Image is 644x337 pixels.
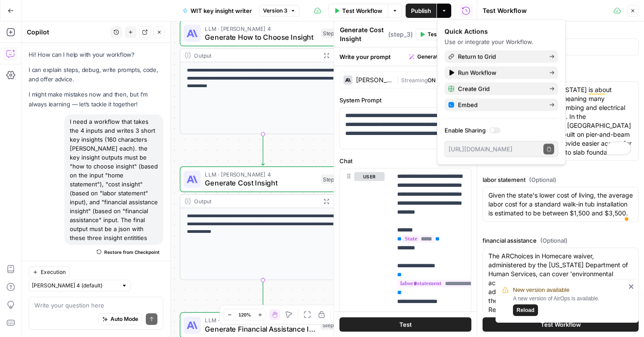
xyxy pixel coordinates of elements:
span: Use or integrate your Workflow. [445,38,534,46]
div: Output [194,197,317,206]
span: Reload [517,306,534,314]
button: close [628,283,635,290]
div: [PERSON_NAME] 4 [356,77,393,83]
span: Embed [458,101,542,110]
span: Streaming [401,77,428,84]
label: Chat [339,156,471,165]
button: Version 3 [259,5,300,17]
button: Auto Mode [98,313,142,325]
button: Execution [29,266,70,278]
button: Test [339,317,471,332]
span: WIT key insight writer [191,6,252,15]
span: Generate Financial Assistance Insight [205,324,316,334]
span: Test [428,30,439,38]
textarea: To enrich screen reader interactions, please activate Accessibility in Grammarly extension settings [488,252,633,323]
button: Test [415,29,443,40]
span: Generate Cost Insight [205,177,317,188]
button: WIT key insight writer [177,4,257,18]
div: A new version of AirOps is available. [513,295,626,316]
span: ON [428,77,436,84]
span: ( step_3 ) [388,30,413,39]
span: New version available [513,286,569,295]
div: Output [194,51,317,59]
button: Restore from Checkpoint [93,247,163,257]
div: Step 2 [321,29,342,38]
label: System Prompt [339,96,471,105]
button: Generate with AI [406,51,471,63]
span: LLM · [PERSON_NAME] 4 [205,316,316,324]
p: Hi! How can I help with your workflow? [29,50,163,59]
span: LLM · [PERSON_NAME] 4 [205,24,317,33]
div: Step 4 [320,320,341,330]
span: Restore from Checkpoint [104,249,160,256]
g: Edge from step_3 to step_4 [261,280,264,312]
span: | [436,75,442,84]
button: Publish [406,4,436,18]
input: Claude Sonnet 4 (default) [32,281,118,290]
span: Generate with AI [417,53,460,61]
span: (Optional) [540,236,568,245]
span: Return to Grid [458,52,542,61]
g: Edge from step_2 to step_3 [261,134,264,165]
span: Generate How to Choose Insight [205,32,317,42]
span: Create Grid [458,84,542,93]
span: Publish [411,6,431,15]
button: Reload [513,304,538,316]
div: Copilot [27,28,108,37]
span: Test Workflow [541,320,581,329]
span: Test [399,320,412,329]
span: Execution [41,268,66,276]
button: user [354,172,385,181]
button: Test Workflow [328,4,388,18]
p: I might make mistakes now and then, but I’m always learning — let’s tackle it together! [29,90,163,109]
span: (Optional) [529,175,556,184]
div: Write your prompt [334,47,477,66]
span: Run Workflow [458,68,542,77]
div: I need a workflow that takes the 4 inputs and writes 3 short key insights (160 characters [PERSON... [64,114,163,245]
div: Quick Actions [445,27,558,36]
span: Auto Mode [110,315,138,323]
button: Test Workflow [483,317,639,332]
span: 120% [238,311,251,318]
span: Test Workflow [342,6,382,15]
p: I can explain steps, debug, write prompts, code, and offer advice. [29,65,163,84]
span: | [397,75,401,84]
textarea: To enrich screen reader interactions, please activate Accessibility in Grammarly extension settings [488,191,633,218]
label: Enable Sharing [445,126,558,135]
label: financial assistance [483,236,639,245]
span: LLM · [PERSON_NAME] 4 [205,170,317,179]
label: labor statement [483,175,639,184]
div: Step 3 [321,174,342,184]
span: Version 3 [263,7,288,15]
textarea: Generate Cost Insight [340,25,386,43]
